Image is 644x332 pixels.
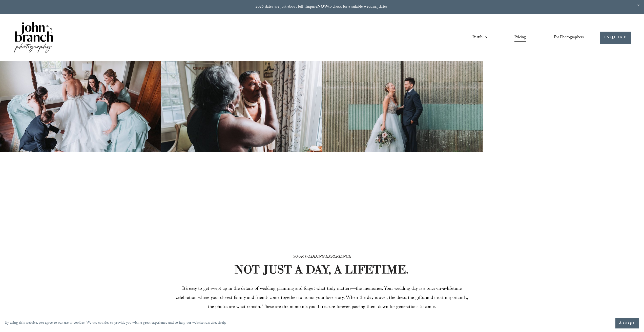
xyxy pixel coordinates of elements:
span: For Photographers [554,34,584,41]
button: Accept [615,318,639,328]
strong: NOT JUST A DAY, A LIFETIME. [234,262,409,277]
img: John Branch IV Photography [13,21,54,55]
img: Woman applying makeup to another woman near a window with floral curtains and autumn flowers. [161,61,322,152]
a: folder dropdown [554,33,584,42]
span: Accept [619,321,635,326]
a: Portfolio [472,33,487,42]
em: YOUR WEDDING EXPERIENCE [293,254,351,260]
a: INQUIRE [600,32,631,44]
a: Pricing [514,33,526,42]
p: By using this website, you agree to our use of cookies. We use cookies to provide you with a grea... [5,320,226,327]
img: A bride and groom standing together, laughing, with the bride holding a bouquet in front of a cor... [322,61,483,152]
span: It’s easy to get swept up in the details of wedding planning and forget what truly matters—the me... [176,285,469,311]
